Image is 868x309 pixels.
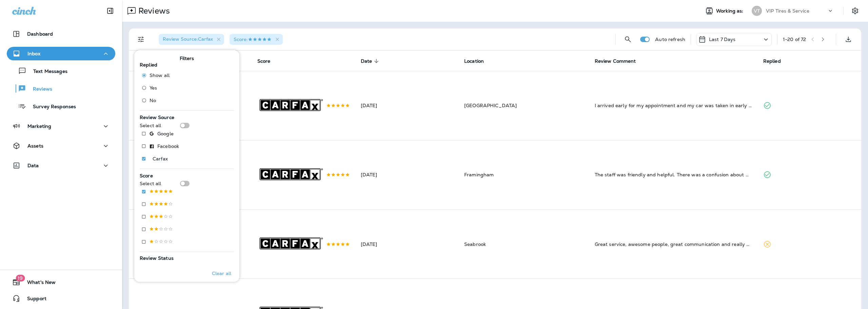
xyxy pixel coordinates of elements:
div: I arrived early for my appointment and my car was taken in early as well. Had a state inspection ... [595,102,752,109]
button: Settings [849,5,861,17]
div: Great service, awesome people, great communication and really nice discounts. I left my last shop... [595,241,752,248]
button: Support [7,292,115,305]
button: Marketing [7,119,115,133]
p: Reviews [136,6,170,16]
p: Clear all [212,271,231,276]
div: Score:5 Stars [230,34,283,45]
button: Reviews [7,81,115,96]
p: Last 7 Days [709,37,736,42]
p: VIP Tires & Service [766,8,809,14]
span: Review Source : Carfax [163,36,213,42]
div: Filters [134,46,239,282]
td: [DATE] [355,71,459,140]
p: Data [27,163,39,168]
button: 19What's New [7,275,115,289]
p: Assets [27,143,43,149]
div: 1 - 20 of 72 [783,37,806,42]
span: Score [257,58,279,64]
div: The staff was friendly and helpful. There was a confusion about weather I had an appointment. Whi... [595,171,752,178]
span: Date [361,58,381,64]
button: Data [7,159,115,172]
span: Framingham [464,172,494,178]
span: 19 [16,275,25,282]
p: Dashboard [27,31,53,37]
span: Support [20,296,46,304]
span: Score : [234,36,272,42]
span: Seabrook [464,241,486,247]
span: Replied [763,58,790,64]
button: Search Reviews [621,33,635,46]
span: Review Status [140,255,174,261]
p: Reviews [26,86,52,93]
button: Text Messages [7,64,115,78]
span: Replied [140,62,157,68]
p: Select all [140,181,161,186]
span: [GEOGRAPHIC_DATA] [464,102,517,109]
p: Text Messages [26,69,67,75]
td: [DATE] [355,209,459,278]
button: Dashboard [7,27,115,41]
p: Select all [140,123,161,128]
span: Filters [180,56,194,61]
span: Location [464,58,493,64]
span: Review Comment [595,58,636,64]
span: Show all [150,73,170,78]
p: Survey Responses [26,104,76,110]
button: Collapse Sidebar [101,4,120,18]
span: What's New [20,279,56,288]
p: Inbox [27,51,40,56]
button: Assets [7,139,115,153]
span: Score [257,58,271,64]
div: Review Source:Carfax [159,34,224,45]
span: Replied [763,58,781,64]
p: Carfax [153,156,168,161]
span: Yes [150,85,157,91]
td: [DATE] [355,140,459,209]
span: Working as: [716,8,745,14]
button: Export as CSV [842,33,855,46]
p: Marketing [27,123,51,129]
p: Facebook [157,143,179,149]
button: Filters [134,33,148,46]
button: Survey Responses [7,99,115,113]
button: Clear all [209,265,234,282]
p: Google [157,131,174,136]
span: Score [140,173,153,179]
span: Location [464,58,484,64]
span: Date [361,58,372,64]
span: No [150,98,156,103]
button: Inbox [7,47,115,60]
div: VT [752,6,762,16]
span: Review Comment [595,58,645,64]
p: Auto refresh [655,37,685,42]
span: Review Source [140,114,174,120]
